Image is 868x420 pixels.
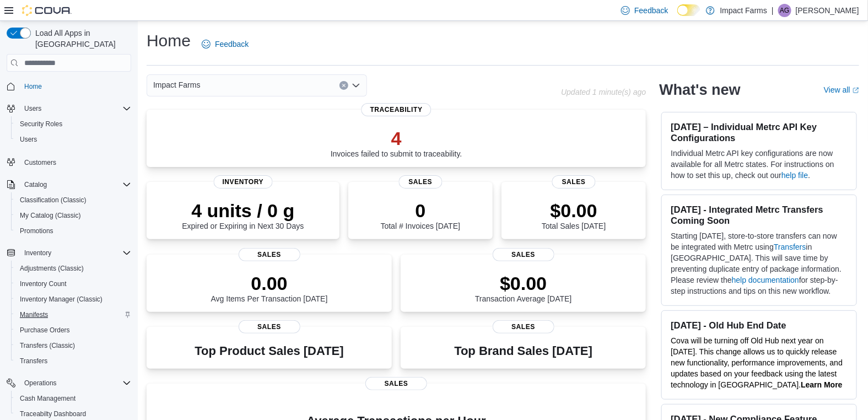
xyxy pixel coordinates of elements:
[2,245,136,261] button: Inventory
[211,272,328,294] p: 0.00
[2,177,136,192] button: Catalog
[15,193,131,207] span: Classification (Classic)
[11,276,136,292] button: Inventory Count
[671,148,848,181] p: Individual Metrc API key configurations are now available for all Metrc states. For instructions ...
[15,293,107,306] a: Inventory Manager (Classic)
[671,121,848,143] h3: [DATE] – Individual Metrc API Key Configurations
[197,33,253,55] a: Feedback
[15,224,131,238] span: Promotions
[15,117,67,131] a: Security Roles
[671,320,848,331] h3: [DATE] - Old Hub End Date
[20,357,47,365] span: Transfers
[11,132,136,147] button: Users
[24,82,42,91] span: Home
[772,4,774,17] p: |
[20,102,46,115] button: Users
[11,338,136,353] button: Transfers (Classic)
[15,209,131,222] span: My Catalog (Classic)
[20,279,67,288] span: Inventory Count
[24,158,56,167] span: Customers
[20,310,48,319] span: Manifests
[20,341,75,350] span: Transfers (Classic)
[824,85,859,94] a: View allExternal link
[801,380,842,389] a: Learn More
[781,171,808,180] a: help file
[796,4,859,17] p: [PERSON_NAME]
[15,224,58,238] a: Promotions
[15,277,71,290] a: Inventory Count
[15,209,85,222] a: My Catalog (Classic)
[542,200,606,230] div: Total Sales [DATE]
[381,200,460,222] p: 0
[15,117,131,131] span: Security Roles
[20,410,86,418] span: Traceabilty Dashboard
[381,200,460,230] div: Total # Invoices [DATE]
[24,104,41,113] span: Users
[561,88,646,96] p: Updated 1 minute(s) ago
[20,135,37,144] span: Users
[20,178,51,191] button: Catalog
[20,79,131,93] span: Home
[677,16,678,17] span: Dark Mode
[339,81,348,90] button: Clear input
[20,376,131,390] span: Operations
[214,175,273,189] span: Inventory
[11,391,136,406] button: Cash Management
[20,394,76,403] span: Cash Management
[153,78,201,91] span: Impact Farms
[20,196,87,204] span: Classification (Classic)
[15,193,91,207] a: Classification (Classic)
[20,227,53,235] span: Promotions
[493,320,554,333] span: Sales
[677,4,700,16] input: Dark Mode
[31,28,131,50] span: Load All Apps in [GEOGRAPHIC_DATA]
[352,81,360,90] button: Open list of options
[15,262,88,275] a: Adjustments (Classic)
[542,200,606,222] p: $0.00
[11,223,136,239] button: Promotions
[475,272,572,294] p: $0.00
[11,116,136,132] button: Security Roles
[15,354,52,368] a: Transfers
[15,133,131,146] span: Users
[211,272,328,303] div: Avg Items Per Transaction [DATE]
[331,127,462,149] p: 4
[22,5,72,16] img: Cova
[15,308,131,321] span: Manifests
[11,292,136,307] button: Inventory Manager (Classic)
[2,375,136,391] button: Operations
[15,354,131,368] span: Transfers
[20,102,131,115] span: Users
[147,30,191,52] h1: Home
[15,324,74,337] a: Purchase Orders
[20,246,131,260] span: Inventory
[15,262,131,275] span: Adjustments (Classic)
[732,276,799,284] a: help documentation
[399,175,443,189] span: Sales
[720,4,768,17] p: Impact Farms
[2,78,136,94] button: Home
[20,211,81,220] span: My Catalog (Classic)
[20,155,131,169] span: Customers
[11,307,136,322] button: Manifests
[15,293,131,306] span: Inventory Manager (Classic)
[2,101,136,116] button: Users
[182,200,304,230] div: Expired or Expiring in Next 30 Days
[215,39,249,50] span: Feedback
[2,154,136,170] button: Customers
[24,249,51,257] span: Inventory
[24,379,57,387] span: Operations
[239,248,300,261] span: Sales
[182,200,304,222] p: 4 units / 0 g
[15,277,131,290] span: Inventory Count
[15,392,131,405] span: Cash Management
[20,80,46,93] a: Home
[15,339,131,352] span: Transfers (Classic)
[659,81,740,99] h2: What's new
[853,87,859,94] svg: External link
[195,344,343,358] h3: Top Product Sales [DATE]
[20,326,70,335] span: Purchase Orders
[20,246,56,260] button: Inventory
[671,336,843,389] span: Cova will be turning off Old Hub next year on [DATE]. This change allows us to quickly release ne...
